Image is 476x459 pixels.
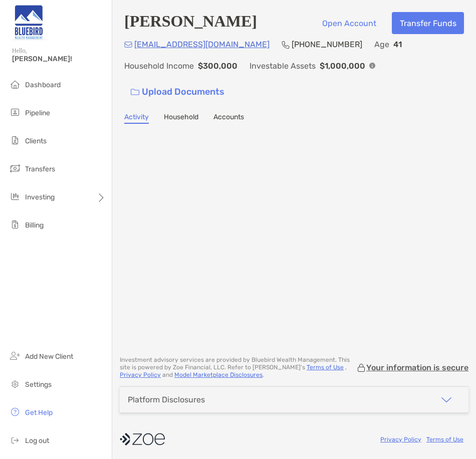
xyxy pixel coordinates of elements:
[9,78,21,90] img: dashboard icon
[25,165,55,173] span: Transfers
[9,190,21,202] img: investing icon
[307,364,344,371] a: Terms of Use
[292,38,362,51] p: [PHONE_NUMBER]
[120,356,356,379] p: Investment advisory services are provided by Bluebird Wealth Management . This site is powered by...
[164,113,198,124] a: Household
[366,363,468,372] p: Your information is secure
[9,378,21,390] img: settings icon
[426,436,463,443] a: Terms of Use
[124,113,149,124] a: Activity
[124,81,231,103] a: Upload Documents
[250,60,316,72] p: Investable Assets
[124,42,132,48] img: Email Icon
[25,408,53,417] span: Get Help
[124,12,257,34] h4: [PERSON_NAME]
[393,38,402,51] p: 41
[374,38,389,51] p: Age
[25,137,47,145] span: Clients
[440,394,452,406] img: icon arrow
[314,12,384,34] button: Open Account
[9,106,21,118] img: pipeline icon
[12,4,45,40] img: Zoe Logo
[9,406,21,418] img: get-help icon
[9,162,21,174] img: transfers icon
[320,60,365,72] p: $1,000,000
[120,428,165,450] img: company logo
[134,38,270,51] p: [EMAIL_ADDRESS][DOMAIN_NAME]
[392,12,464,34] button: Transfer Funds
[25,221,44,229] span: Billing
[213,113,244,124] a: Accounts
[380,436,421,443] a: Privacy Policy
[9,218,21,231] img: billing icon
[198,60,237,72] p: $300,000
[9,134,21,146] img: clients icon
[25,81,61,89] span: Dashboard
[124,60,194,72] p: Household Income
[25,352,73,361] span: Add New Client
[174,371,263,378] a: Model Marketplace Disclosures
[128,395,205,404] div: Platform Disclosures
[131,89,139,96] img: button icon
[25,380,52,389] span: Settings
[25,109,50,117] span: Pipeline
[12,55,106,63] span: [PERSON_NAME]!
[25,193,55,201] span: Investing
[9,350,21,362] img: add_new_client icon
[369,63,375,69] img: Info Icon
[9,434,21,446] img: logout icon
[282,41,290,49] img: Phone Icon
[25,436,49,445] span: Log out
[120,371,161,378] a: Privacy Policy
